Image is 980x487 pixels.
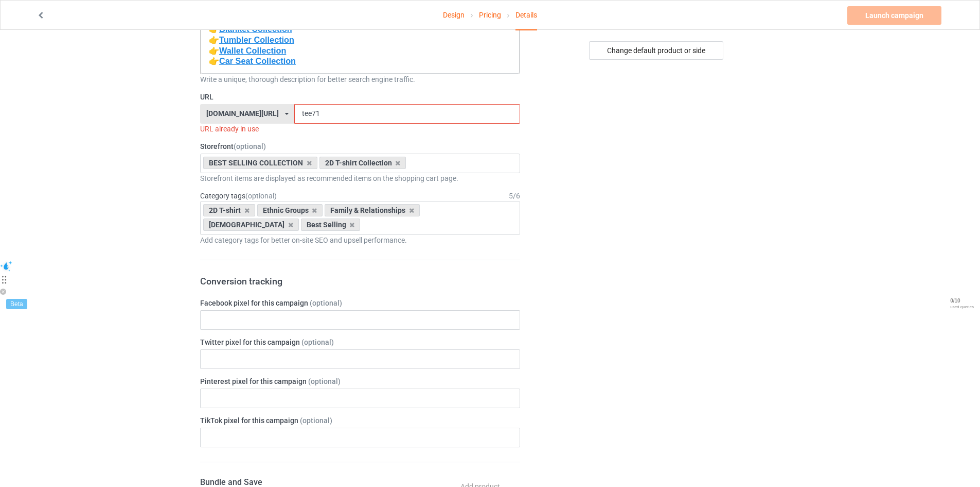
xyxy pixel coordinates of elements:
div: Change default product or side [589,41,723,60]
span: used queries [950,305,974,310]
span: (optional) [310,299,342,307]
h3: Conversion tracking [200,275,520,287]
span: (optional) [245,192,277,200]
div: Beta [6,299,27,309]
label: TikTok pixel for this campaign [200,415,520,426]
span: (optional) [301,338,334,346]
div: 2D T-shirt Collection [319,157,406,169]
div: [DOMAIN_NAME][URL] [206,110,279,117]
strong: 👉 [209,56,219,65]
strong: 👉 [209,35,219,44]
label: URL [200,92,520,102]
span: (optional) [300,416,332,425]
div: 2D T-shirt [203,204,255,216]
div: Storefront items are displayed as recommended items on the shopping cart page. [200,173,520,183]
strong: 👉 [209,46,219,55]
span: (optional) [234,142,266,150]
div: [DEMOGRAPHIC_DATA] [203,219,299,231]
div: Family & Relationships [325,204,420,216]
a: Design [443,1,465,29]
label: Twitter pixel for this campaign [200,337,520,347]
a: Wallet Collection [219,46,286,55]
div: Add category tags for better on-site SEO and upsell performance. [200,235,520,245]
a: Tumbler Collection [219,35,294,44]
div: Best Selling [301,219,361,231]
label: Storefront [200,141,520,152]
a: Pricing [479,1,501,29]
label: Category tags [200,191,277,201]
div: Details [515,1,537,30]
div: BEST SELLING COLLECTION [203,157,317,169]
label: Facebook pixel for this campaign [200,298,520,308]
div: Ethnic Groups [257,204,323,216]
span: (optional) [308,377,341,385]
label: Pinterest pixel for this campaign [200,376,520,387]
span: 0 / 10 [950,298,974,305]
div: URL already in use [200,124,520,134]
a: Car Seat Collection [219,56,296,65]
div: 5 / 6 [509,191,520,201]
div: Write a unique, thorough description for better search engine traffic. [200,74,520,85]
